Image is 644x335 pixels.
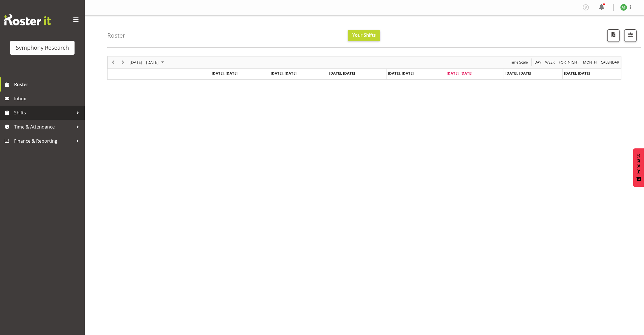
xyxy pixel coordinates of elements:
button: Previous [110,59,117,66]
button: Download a PDF of the roster according to the set date range. [607,29,620,42]
button: Time Scale [509,59,529,66]
span: Roster [14,80,82,89]
span: Inbox [14,94,82,103]
span: calendar [600,59,620,66]
span: Feedback [636,154,641,174]
span: Shifts [14,108,73,117]
button: Fortnight [558,59,580,66]
span: [DATE], [DATE] [212,71,237,76]
div: August 11 - 17, 2025 [128,56,167,68]
span: Time & Attendance [14,123,73,131]
div: Symphony Research [16,43,69,52]
span: Your Shifts [352,32,376,38]
div: Timeline Week of August 15, 2025 [107,56,621,80]
button: Timeline Month [582,59,598,66]
button: August 2025 [129,59,167,66]
button: Month [600,59,620,66]
button: Feedback - Show survey [633,148,644,187]
img: ange-steiger11422.jpg [620,4,627,11]
span: Finance & Reporting [14,137,73,145]
span: Time Scale [510,59,528,66]
span: Week [545,59,555,66]
span: Day [534,59,542,66]
span: [DATE], [DATE] [329,71,355,76]
button: Filter Shifts [624,29,637,42]
img: Rosterit website logo [4,14,51,25]
h4: Roster [107,32,125,39]
span: Month [582,59,597,66]
button: Timeline Week [544,59,556,66]
span: [DATE] - [DATE] [129,59,159,66]
span: Fortnight [558,59,580,66]
div: previous period [108,56,118,68]
button: Timeline Day [534,59,542,66]
span: [DATE], [DATE] [271,71,296,76]
button: Next [119,59,127,66]
span: [DATE], [DATE] [388,71,414,76]
span: [DATE], [DATE] [447,71,472,76]
span: [DATE], [DATE] [505,71,531,76]
div: next period [118,56,128,68]
button: Your Shifts [348,30,380,41]
span: [DATE], [DATE] [564,71,590,76]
